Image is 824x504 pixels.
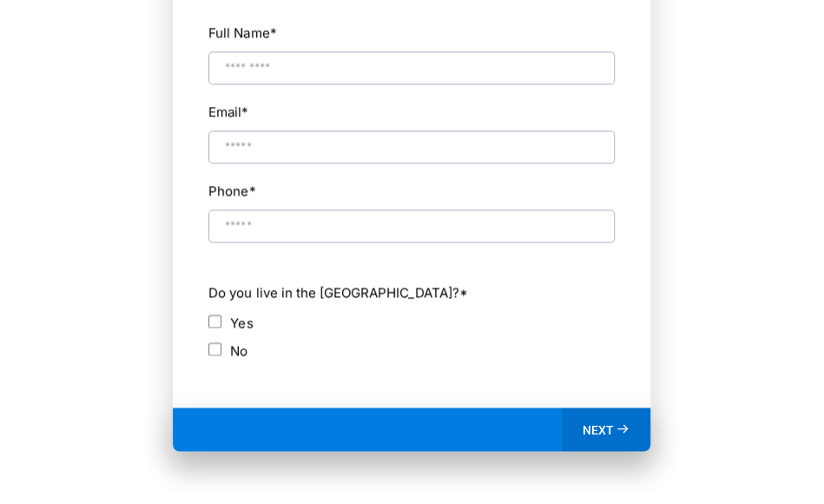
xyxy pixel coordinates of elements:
[208,179,255,202] label: Phone
[208,21,276,44] label: Full Name
[208,281,615,304] label: Do you live in the [GEOGRAPHIC_DATA]?
[230,311,253,335] label: Yes
[583,421,614,437] span: NEXT
[208,100,248,123] label: Email
[230,339,247,362] label: No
